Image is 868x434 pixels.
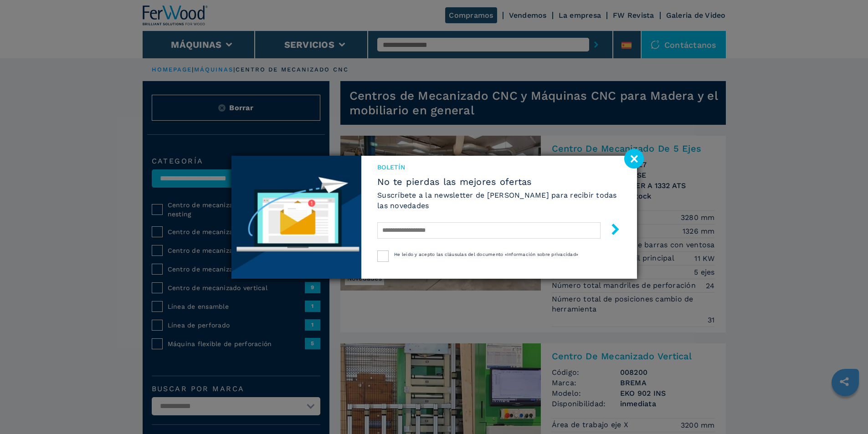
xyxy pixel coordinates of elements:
[377,190,621,211] h6: Suscríbete a la newsletter de [PERSON_NAME] para recibir todas las novedades
[377,163,621,172] span: Boletín
[231,156,362,279] img: Newsletter image
[601,220,621,241] button: submit-button
[377,176,621,187] span: No te pierdas las mejores ofertas
[394,252,578,257] span: He leído y acepto las cláusulas del documento «Información sobre privacidad»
